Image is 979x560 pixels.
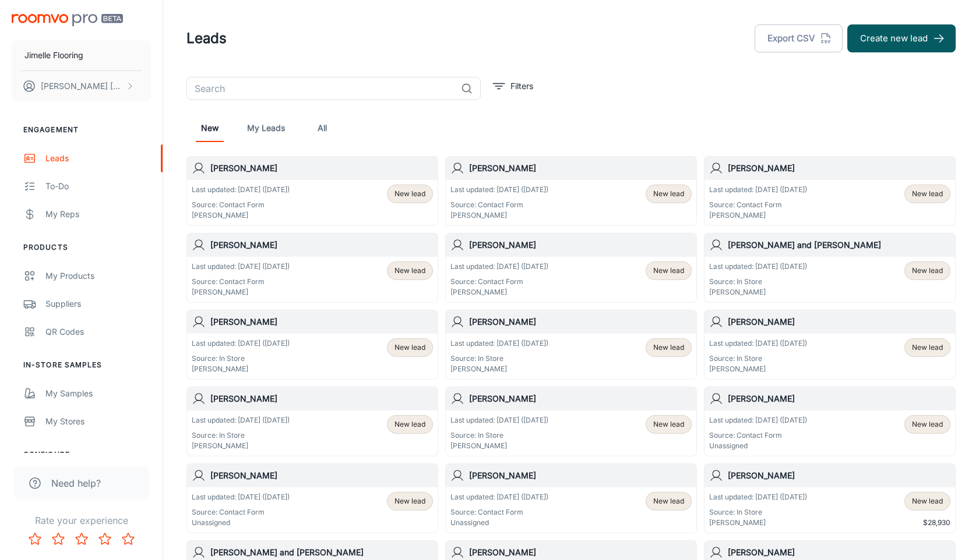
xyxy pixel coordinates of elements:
[247,114,285,142] a: My Leads
[704,156,956,226] a: [PERSON_NAME]Last updated: [DATE] ([DATE])Source: Contact Form[PERSON_NAME]New lead
[192,441,290,451] p: [PERSON_NAME]
[469,239,692,251] h6: [PERSON_NAME]
[450,261,548,272] p: Last updated: [DATE] ([DATE])
[728,162,950,175] h6: [PERSON_NAME]
[445,387,697,456] a: [PERSON_NAME]Last updated: [DATE] ([DATE])Source: In Store[PERSON_NAME]New lead
[12,40,151,70] button: Jimelle Flooring
[704,310,956,380] a: [PERSON_NAME]Last updated: [DATE] ([DATE])Source: In Store[PERSON_NAME]New lead
[709,338,807,349] p: Last updated: [DATE] ([DATE])
[210,392,433,405] h6: [PERSON_NAME]
[192,185,290,195] p: Last updated: [DATE] ([DATE])
[192,261,290,272] p: Last updated: [DATE] ([DATE])
[395,342,425,353] span: New lead
[445,156,697,226] a: [PERSON_NAME]Last updated: [DATE] ([DATE])Source: Contact Form[PERSON_NAME]New lead
[192,200,290,210] p: Source: Contact Form
[23,527,47,551] button: Rate 1 star
[12,14,123,26] img: Roomvo PRO Beta
[490,77,536,95] button: filter
[912,265,943,276] span: New lead
[192,415,290,426] p: Last updated: [DATE] ([DATE])
[210,469,433,482] h6: [PERSON_NAME]
[45,387,151,400] div: My Samples
[192,518,290,528] p: Unassigned
[450,277,548,287] p: Source: Contact Form
[45,297,151,310] div: Suppliers
[728,546,950,559] h6: [PERSON_NAME]
[51,476,101,490] span: Need help?
[653,265,684,276] span: New lead
[709,518,807,528] p: [PERSON_NAME]
[709,261,807,272] p: Last updated: [DATE] ([DATE])
[510,80,533,93] p: Filters
[12,71,151,101] button: [PERSON_NAME] [PERSON_NAME]
[186,156,438,226] a: [PERSON_NAME]Last updated: [DATE] ([DATE])Source: Contact Form[PERSON_NAME]New lead
[709,430,807,441] p: Source: Contact Form
[192,353,290,364] p: Source: In Store
[9,513,153,527] p: Rate your experience
[186,463,438,533] a: [PERSON_NAME]Last updated: [DATE] ([DATE])Source: Contact FormUnassignedNew lead
[93,527,117,551] button: Rate 4 star
[704,233,956,303] a: [PERSON_NAME] and [PERSON_NAME]Last updated: [DATE] ([DATE])Source: In Store[PERSON_NAME]New lead
[186,310,438,380] a: [PERSON_NAME]Last updated: [DATE] ([DATE])Source: In Store[PERSON_NAME]New lead
[912,419,943,430] span: New lead
[912,342,943,353] span: New lead
[210,316,433,328] h6: [PERSON_NAME]
[469,469,692,482] h6: [PERSON_NAME]
[469,546,692,559] h6: [PERSON_NAME]
[395,189,425,199] span: New lead
[445,463,697,533] a: [PERSON_NAME]Last updated: [DATE] ([DATE])Source: Contact FormUnassignedNew lead
[192,492,290,502] p: Last updated: [DATE] ([DATE])
[469,162,692,175] h6: [PERSON_NAME]
[450,185,548,195] p: Last updated: [DATE] ([DATE])
[450,353,548,364] p: Source: In Store
[450,200,548,210] p: Source: Contact Form
[912,496,943,506] span: New lead
[709,364,807,374] p: [PERSON_NAME]
[192,287,290,297] p: [PERSON_NAME]
[192,430,290,441] p: Source: In Store
[45,152,151,165] div: Leads
[450,338,548,349] p: Last updated: [DATE] ([DATE])
[653,189,684,199] span: New lead
[192,338,290,349] p: Last updated: [DATE] ([DATE])
[395,496,425,506] span: New lead
[450,415,548,426] p: Last updated: [DATE] ([DATE])
[395,419,425,430] span: New lead
[709,287,807,297] p: [PERSON_NAME]
[709,441,807,451] p: Unassigned
[445,233,697,303] a: [PERSON_NAME]Last updated: [DATE] ([DATE])Source: Contact Form[PERSON_NAME]New lead
[469,316,692,328] h6: [PERSON_NAME]
[308,114,336,142] a: All
[709,277,807,287] p: Source: In Store
[450,287,548,297] p: [PERSON_NAME]
[45,270,151,282] div: My Products
[45,180,151,193] div: To-do
[847,24,956,52] button: Create new lead
[445,310,697,380] a: [PERSON_NAME]Last updated: [DATE] ([DATE])Source: In Store[PERSON_NAME]New lead
[450,492,548,502] p: Last updated: [DATE] ([DATE])
[709,200,807,210] p: Source: Contact Form
[395,265,425,276] span: New lead
[709,415,807,426] p: Last updated: [DATE] ([DATE])
[210,546,433,559] h6: [PERSON_NAME] and [PERSON_NAME]
[728,392,950,405] h6: [PERSON_NAME]
[45,325,151,338] div: QR Codes
[704,387,956,456] a: [PERSON_NAME]Last updated: [DATE] ([DATE])Source: Contact FormUnassignedNew lead
[704,463,956,533] a: [PERSON_NAME]Last updated: [DATE] ([DATE])Source: In Store[PERSON_NAME]New lead$28,930
[450,430,548,441] p: Source: In Store
[728,469,950,482] h6: [PERSON_NAME]
[469,392,692,405] h6: [PERSON_NAME]
[186,77,456,100] input: Search
[45,415,151,428] div: My Stores
[192,277,290,287] p: Source: Contact Form
[653,342,684,353] span: New lead
[728,239,950,251] h6: [PERSON_NAME] and [PERSON_NAME]
[41,80,123,93] p: [PERSON_NAME] [PERSON_NAME]
[709,353,807,364] p: Source: In Store
[210,239,433,251] h6: [PERSON_NAME]
[728,316,950,328] h6: [PERSON_NAME]
[186,233,438,303] a: [PERSON_NAME]Last updated: [DATE] ([DATE])Source: Contact Form[PERSON_NAME]New lead
[186,28,227,49] h1: Leads
[210,162,433,175] h6: [PERSON_NAME]
[653,419,684,430] span: New lead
